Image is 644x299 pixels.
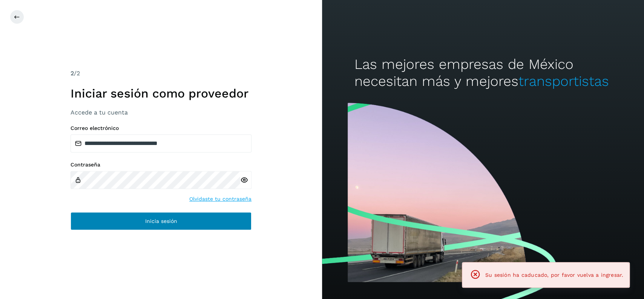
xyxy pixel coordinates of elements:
h2: Las mejores empresas de México necesitan más y mejores [354,56,612,90]
label: Correo electrónico [71,125,251,131]
span: 2 [71,70,74,77]
button: Inicia sesión [71,212,251,230]
span: Inicia sesión [145,218,177,224]
span: Su sesión ha caducado, por favor vuelva a ingresar. [485,272,623,278]
label: Contraseña [71,162,251,168]
a: Olvidaste tu contraseña [189,195,251,203]
div: /2 [71,69,251,78]
h1: Iniciar sesión como proveedor [71,86,251,101]
h3: Accede a tu cuenta [71,109,251,116]
span: transportistas [518,73,609,89]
